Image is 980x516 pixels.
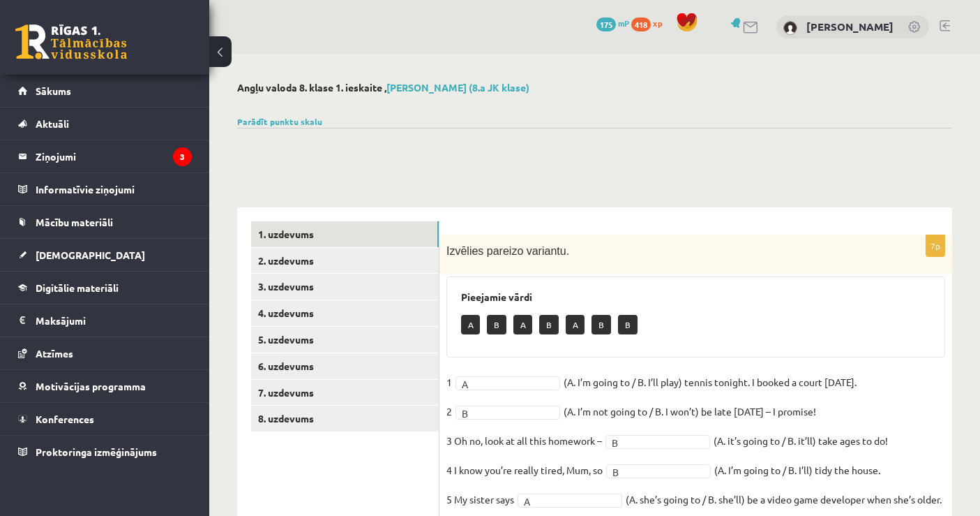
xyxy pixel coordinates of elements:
span: B [612,465,692,479]
span: Aktuāli [36,117,69,130]
a: [PERSON_NAME] [806,20,894,34]
a: Konferences [18,403,192,435]
span: B [612,436,691,450]
span: Motivācijas programma [36,380,146,392]
legend: Ziņojumi [36,140,192,172]
span: [DEMOGRAPHIC_DATA] [36,249,145,261]
span: A [524,494,603,508]
a: Aktuāli [18,108,192,140]
a: [PERSON_NAME] (8.a JK klase) [386,81,529,94]
p: B [591,315,611,334]
a: 4. uzdevums [251,300,439,326]
a: Rīgas 1. Tālmācības vidusskola [15,24,127,59]
a: Maksājumi [18,304,192,337]
span: A [462,377,541,391]
a: Ziņojumi3 [18,140,192,172]
a: 175 mP [596,17,629,29]
p: B [539,315,559,334]
a: B [455,406,560,420]
img: Marija Vorobeja [783,21,797,35]
legend: Informatīvie ziņojumi [36,173,192,205]
a: 6. uzdevums [251,353,439,379]
p: A [513,315,532,334]
a: Mācību materiāli [18,206,192,238]
a: A [455,376,560,390]
a: 3. uzdevums [251,274,439,300]
p: 3 Oh no, look at all this homework – [446,430,602,451]
a: 5. uzdevums [251,327,439,353]
span: Atzīmes [36,347,73,360]
a: [DEMOGRAPHIC_DATA] [18,239,192,271]
span: Proktoringa izmēģinājums [36,445,157,458]
a: 1. uzdevums [251,221,439,247]
span: mP [618,17,629,29]
p: 7p [926,235,945,257]
a: Proktoringa izmēģinājums [18,436,192,468]
a: Digitālie materiāli [18,272,192,304]
a: Sākums [18,75,192,107]
p: B [487,315,506,334]
span: B [462,406,541,420]
a: Motivācijas programma [18,370,192,402]
h3: Pieejamie vārdi [461,291,930,303]
a: 2. uzdevums [251,248,439,274]
a: 7. uzdevums [251,380,439,406]
a: Atzīmes [18,337,192,369]
span: Digitālie materiāli [36,281,119,294]
p: 5 My sister says [446,489,514,510]
span: 418 [631,17,651,31]
p: A [566,315,585,334]
a: Informatīvie ziņojumi [18,173,192,205]
a: 418 xp [631,17,669,29]
a: A [518,494,622,508]
span: Izvēlies pareizo variantu. [446,245,569,257]
legend: Maksājumi [36,304,192,337]
p: B [618,315,638,334]
i: 3 [173,147,192,166]
h2: Angļu valoda 8. klase 1. ieskaite , [237,82,952,94]
span: Konferences [36,413,94,425]
span: Mācību materiāli [36,216,113,228]
p: 4 I know you’re really tired, Mum, so [446,459,603,480]
a: 8. uzdevums [251,406,439,432]
a: Parādīt punktu skalu [237,116,322,127]
a: B [606,464,711,478]
p: 1 [446,371,452,392]
p: 2 [446,401,452,422]
span: 175 [596,17,616,31]
a: B [605,435,710,449]
p: A [461,315,480,334]
span: xp [653,17,662,29]
span: Sākums [36,84,71,97]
